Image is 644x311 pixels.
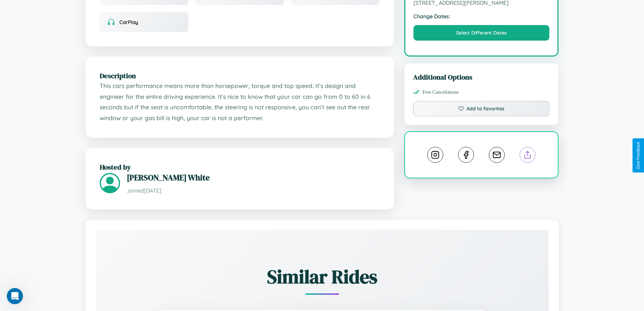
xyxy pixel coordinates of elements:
[636,142,641,169] div: Give Feedback
[413,101,550,116] button: Add to favorites
[413,72,550,82] h3: Additional Options
[100,162,380,172] h2: Hosted by
[413,13,550,20] strong: Change Dates:
[413,25,550,41] button: Select Different Dates
[7,288,23,304] iframe: Intercom live chat
[127,172,380,183] h3: [PERSON_NAME] White
[423,89,459,95] span: Free Cancellations
[119,264,525,290] h2: Similar Rides
[127,186,380,196] p: Joined [DATE]
[100,71,380,81] h2: Description
[100,81,380,124] p: This cars performance means more than horsepower, torque and top speed. It’s design and engineer ...
[119,19,138,25] span: CarPlay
